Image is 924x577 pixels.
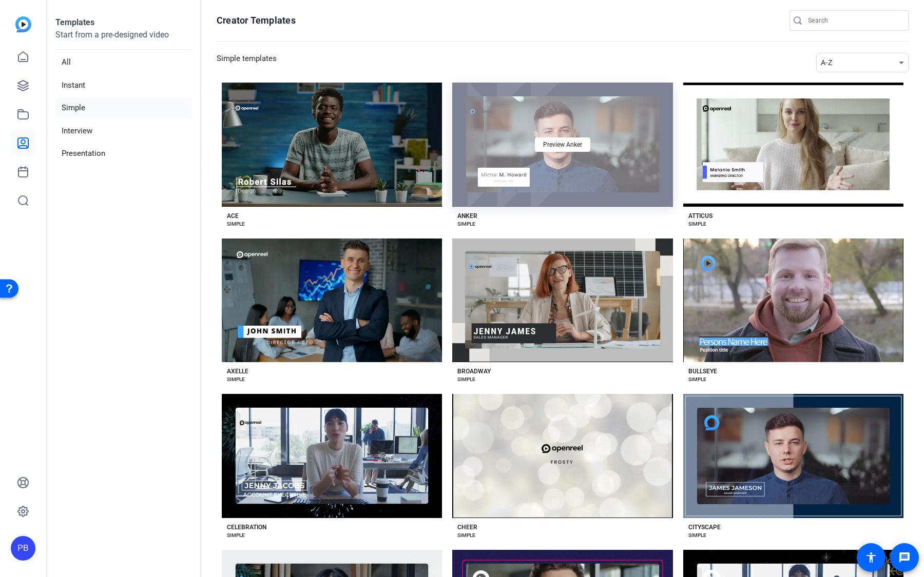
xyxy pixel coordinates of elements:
div: SIMPLE [688,531,706,540]
div: BROADWAY [457,367,491,375]
mat-icon: message [898,551,911,564]
button: Template image [222,83,442,207]
div: SIMPLE [457,375,475,384]
div: AXELLE [227,367,248,375]
div: PB [11,536,35,561]
li: Presentation [55,143,192,164]
button: Template image [222,394,442,518]
div: SIMPLE [227,375,245,384]
div: ANKER [457,212,477,220]
li: Simple [55,97,192,118]
button: Template image [683,83,903,207]
div: ACE [227,212,239,220]
button: Template image [222,238,442,363]
button: Template image [683,238,903,363]
div: CITYSCAPE [688,523,721,531]
h1: Creator Templates [217,14,296,27]
button: Template image [452,238,672,363]
h3: Simple templates [217,53,277,72]
div: SIMPLE [457,531,475,540]
button: Template image [452,394,672,518]
li: Interview [55,121,192,142]
mat-icon: accessibility [865,551,877,564]
button: Template image [683,394,903,518]
div: CHEER [457,523,477,531]
input: Search [808,14,900,27]
div: SIMPLE [688,220,706,228]
span: Preview Anker [543,142,582,148]
p: Start from a pre-designed video [55,29,192,50]
span: A-Z [821,58,832,67]
li: Instant [55,75,192,96]
div: SIMPLE [227,220,245,228]
div: BULLSEYE [688,367,717,375]
div: SIMPLE [457,220,475,228]
strong: Templates [55,17,94,27]
div: SIMPLE [688,375,706,384]
button: Template imagePreview Anker [452,83,672,207]
div: SIMPLE [227,531,245,540]
li: All [55,52,192,73]
img: blue-gradient.svg [15,16,31,32]
div: CELEBRATION [227,523,266,531]
div: ATTICUS [688,212,713,220]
